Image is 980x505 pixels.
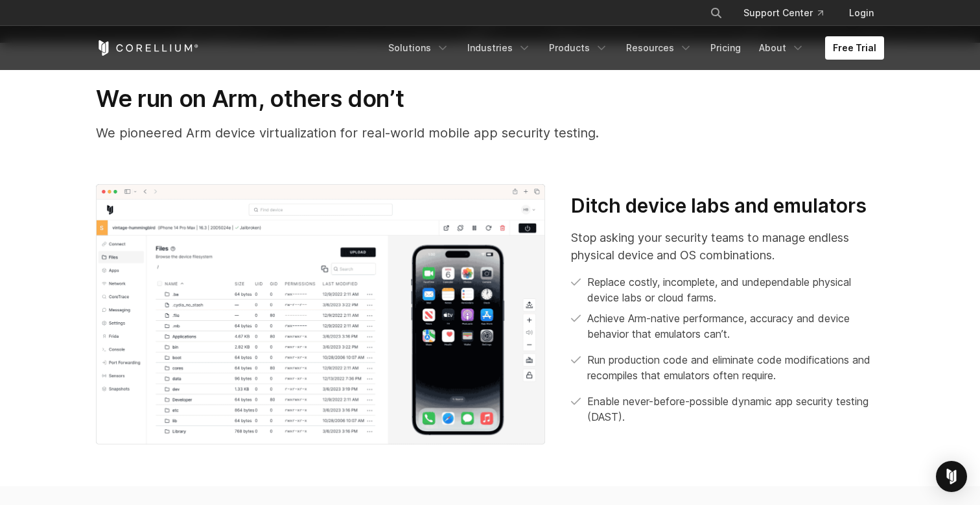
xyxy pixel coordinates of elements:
[587,393,884,425] p: Enable never-before-possible dynamic app security testing (DAST).
[380,36,457,60] a: Solutions
[825,36,884,60] a: Free Trial
[571,229,884,264] p: Stop asking your security teams to manage endless physical device and OS combinations.
[96,84,884,113] h3: We run on Arm, others don’t
[703,36,749,60] a: Pricing
[705,1,728,25] button: Search
[733,1,834,25] a: Support Center
[618,36,700,60] a: Resources
[380,36,884,60] div: Navigation Menu
[96,184,545,445] img: Dynamic app security testing (DSAT); iOS pentest
[96,40,199,56] a: Corellium Home
[587,311,884,342] p: Achieve Arm-native performance, accuracy and device behavior that emulators can’t.
[694,1,884,25] div: Navigation Menu
[460,36,539,60] a: Industries
[839,1,884,25] a: Login
[571,194,884,218] h3: Ditch device labs and emulators
[751,36,812,60] a: About
[587,274,884,305] p: Replace costly, incomplete, and undependable physical device labs or cloud farms.
[541,36,616,60] a: Products
[936,461,967,492] div: Open Intercom Messenger
[96,123,884,143] p: We pioneered Arm device virtualization for real-world mobile app security testing.
[587,352,884,383] p: Run production code and eliminate code modifications and recompiles that emulators often require.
